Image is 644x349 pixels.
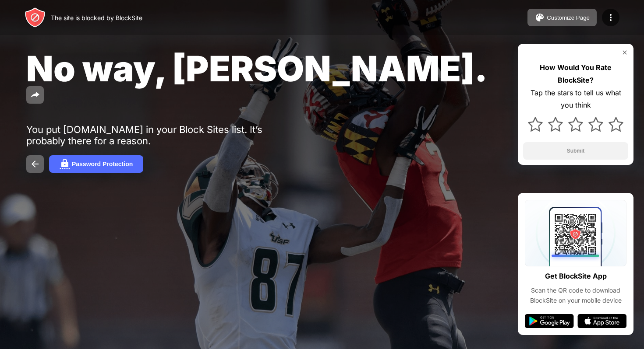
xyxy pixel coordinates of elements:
button: Password Protection [49,155,143,173]
button: Submit [523,142,628,160]
img: google-play.svg [525,314,574,328]
img: star.svg [609,117,623,132]
div: How Would You Rate BlockSite? [523,61,628,87]
div: Password Protection [72,161,133,168]
button: Customize Page [527,9,597,26]
img: app-store.svg [577,314,626,328]
div: Customize Page [547,14,590,21]
img: star.svg [528,117,543,132]
img: header-logo.svg [25,7,46,28]
div: The site is blocked by BlockSite [51,14,142,21]
img: rate-us-close.svg [621,49,628,56]
img: back.svg [30,159,40,169]
div: Get BlockSite App [545,270,607,283]
img: qrcode.svg [525,200,626,266]
img: password.svg [60,159,70,169]
img: star.svg [548,117,563,132]
div: You put [DOMAIN_NAME] in your Block Sites list. It’s probably there for a reason. [26,124,297,147]
span: No way, [PERSON_NAME]. [26,47,488,90]
div: Tap the stars to tell us what you think [523,87,628,112]
img: menu-icon.svg [605,12,616,23]
img: share.svg [30,90,40,100]
img: pallet.svg [534,12,545,23]
img: star.svg [588,117,603,132]
div: Scan the QR code to download BlockSite on your mobile device [525,286,626,305]
img: star.svg [568,117,583,132]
